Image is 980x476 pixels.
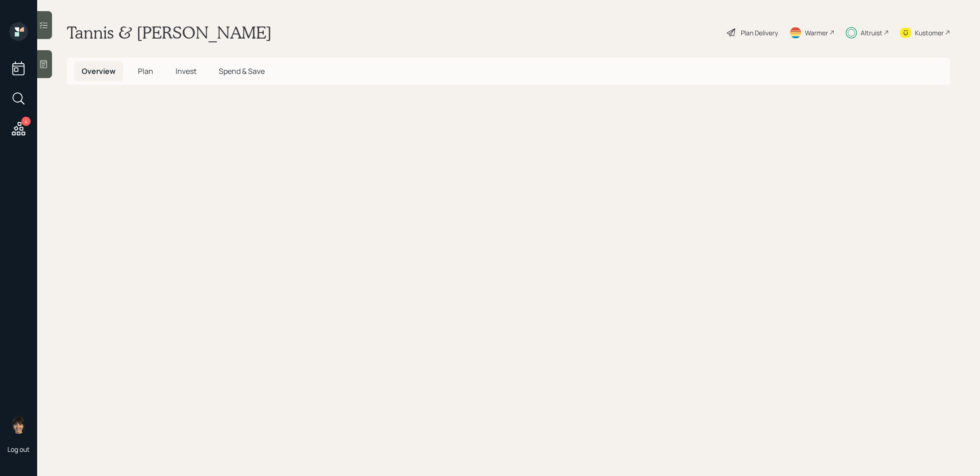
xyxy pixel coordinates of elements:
[138,66,153,76] span: Plan
[915,28,944,38] div: Kustomer
[21,117,31,126] div: 4
[861,28,882,38] div: Altruist
[67,22,272,43] h1: Tannis & [PERSON_NAME]
[805,28,828,38] div: Warmer
[7,445,30,454] div: Log out
[9,415,28,434] img: treva-nostdahl-headshot.png
[741,28,778,38] div: Plan Delivery
[219,66,265,76] span: Spend & Save
[176,66,196,76] span: Invest
[82,66,116,76] span: Overview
